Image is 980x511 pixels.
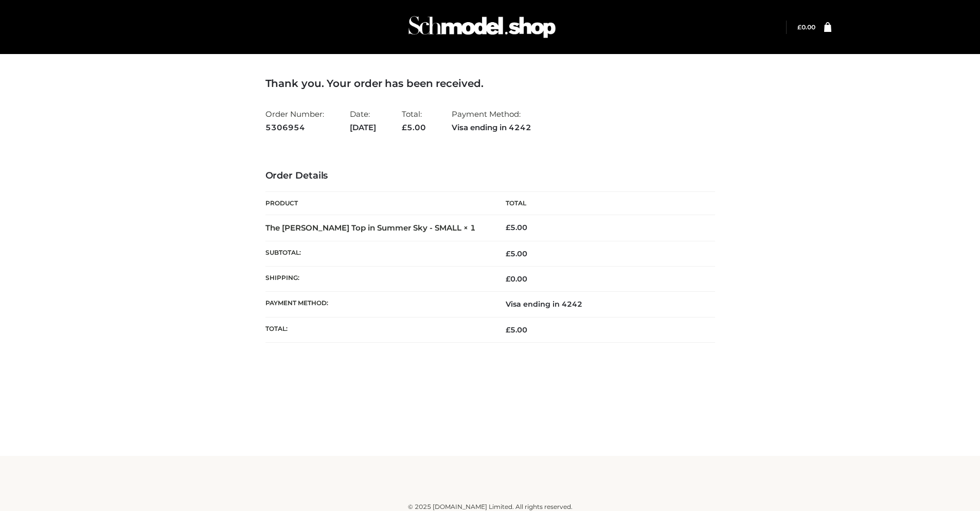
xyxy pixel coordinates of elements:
[506,223,527,232] bdi: 5.00
[265,292,490,317] th: Payment method:
[402,105,426,136] li: Total:
[265,105,324,136] li: Order Number:
[506,274,527,284] bdi: 0.00
[464,223,476,233] strong: × 1
[350,105,376,136] li: Date:
[506,325,527,334] span: 5.00
[452,105,531,136] li: Payment Method:
[506,249,510,258] span: £
[490,192,715,215] th: Total
[402,122,407,132] span: £
[506,249,527,258] span: 5.00
[265,241,490,266] th: Subtotal:
[350,121,376,134] strong: [DATE]
[797,23,815,31] bdi: 0.00
[265,77,715,90] h3: Thank you. Your order has been received.
[452,121,531,134] strong: Visa ending in 4242
[797,23,801,31] span: £
[265,317,490,342] th: Total:
[265,192,490,215] th: Product
[506,274,510,284] span: £
[265,121,324,134] strong: 5306954
[265,170,715,182] h3: Order Details
[265,267,490,292] th: Shipping:
[490,292,715,317] td: Visa ending in 4242
[402,122,426,132] span: 5.00
[797,23,815,31] a: £0.00
[506,325,510,334] span: £
[506,223,510,232] span: £
[405,7,559,47] img: Schmodel Admin 964
[265,223,461,233] a: The [PERSON_NAME] Top in Summer Sky - SMALL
